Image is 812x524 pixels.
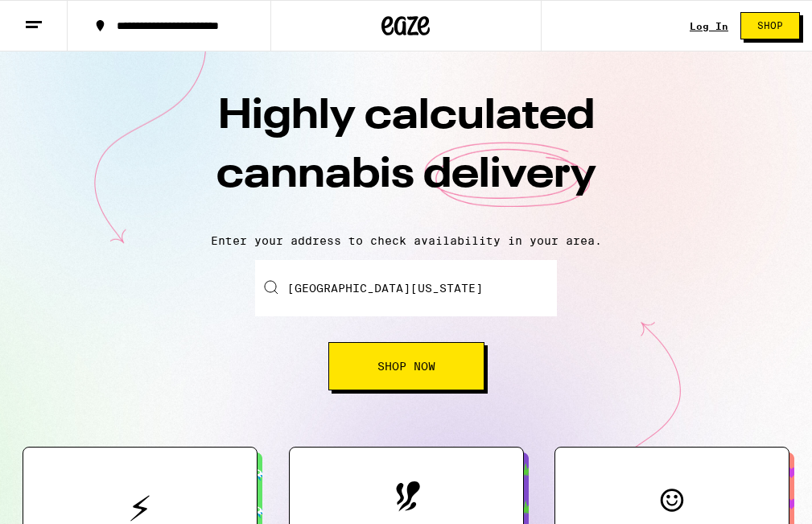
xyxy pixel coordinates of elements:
[255,260,557,316] input: Enter your delivery address
[740,12,800,39] button: Shop
[16,234,796,247] p: Enter your address to check availability in your area.
[377,361,435,372] span: Shop Now
[690,21,728,31] a: Log In
[125,88,688,221] h1: Highly calculated cannabis delivery
[728,12,812,39] a: Shop
[757,21,783,31] span: Shop
[328,342,484,390] button: Shop Now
